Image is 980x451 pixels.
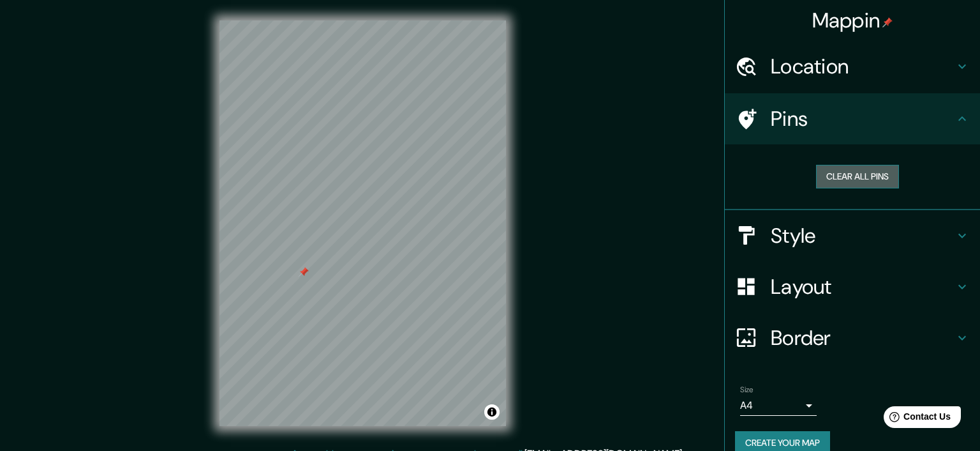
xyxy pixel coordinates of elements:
h4: Pins [771,106,954,132]
canvas: Map [219,20,506,426]
h4: Mappin [812,8,893,33]
button: Toggle attribution [484,404,500,420]
button: Clear all pins [816,165,899,188]
h4: Layout [771,274,954,300]
div: Layout [725,261,980,312]
h4: Location [771,54,954,79]
h4: Style [771,223,954,248]
div: A4 [740,395,817,416]
div: Pins [725,93,980,144]
h4: Border [771,325,954,351]
div: Location [725,41,980,92]
div: Style [725,210,980,261]
label: Size [740,384,754,395]
img: pin-icon.png [882,17,893,27]
div: Border [725,312,980,363]
iframe: Help widget launcher [866,401,966,437]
